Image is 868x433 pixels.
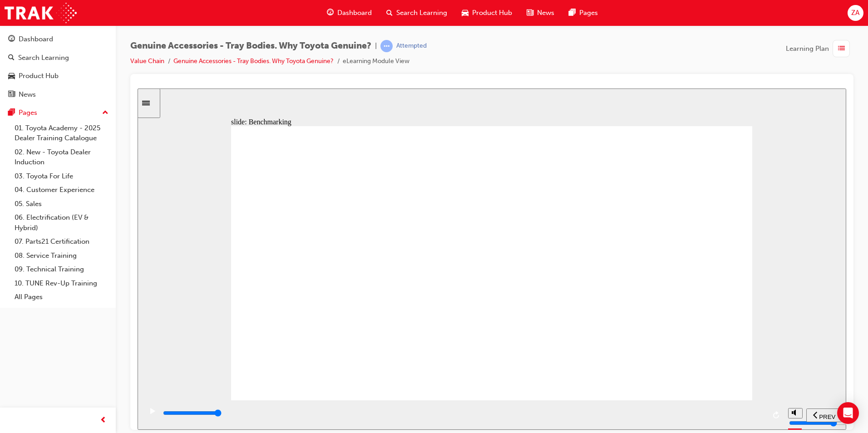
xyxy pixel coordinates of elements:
[651,312,664,341] div: misc controls
[396,8,447,18] span: Search Learning
[327,7,334,19] span: guage-icon
[837,402,859,424] div: Open Intercom Messenger
[4,31,112,48] a: Dashboard
[8,35,15,44] span: guage-icon
[379,4,454,22] a: search-iconSearch Learning
[848,5,863,21] button: ZA
[130,57,164,65] a: Value Chain
[100,415,107,426] span: prev-icon
[320,4,379,22] a: guage-iconDashboard
[11,183,112,197] a: 04. Customer Experience
[375,41,377,51] span: |
[386,7,393,19] span: search-icon
[669,312,705,341] nav: slide navigation
[669,320,705,334] button: previous
[11,276,112,290] a: 10. TUNE Rev-Up Training
[19,89,36,100] div: News
[337,8,372,18] span: Dashboard
[11,262,112,276] a: 09. Technical Training
[519,4,562,22] a: news-iconNews
[454,4,519,22] a: car-iconProduct Hub
[11,145,112,169] a: 02. New - Toyota Dealer Induction
[8,91,15,99] span: news-icon
[396,42,427,50] div: Attempted
[579,8,598,18] span: Pages
[4,86,112,103] a: News
[4,29,112,104] button: DashboardSearch LearningProduct HubNews
[562,4,605,22] a: pages-iconPages
[8,109,15,117] span: pages-icon
[25,321,84,328] input: slide progress
[4,104,112,121] button: Pages
[173,57,334,65] a: Genuine Accessories - Tray Bodies. Why Toyota Genuine?
[11,290,112,304] a: All Pages
[19,34,53,44] div: Dashboard
[11,211,112,235] a: 06. Electrification (EV & Hybrid)
[18,53,69,63] div: Search Learning
[380,40,393,52] span: learningRecordVerb_ATTEMPT-icon
[11,249,112,263] a: 08. Service Training
[4,68,112,84] a: Product Hub
[11,169,112,183] a: 03. Toyota For Life
[11,235,112,249] a: 07. Parts21 Certification
[472,8,512,18] span: Product Hub
[651,320,665,330] button: volume
[838,43,845,54] span: list-icon
[8,54,15,62] span: search-icon
[786,44,829,54] span: Learning Plan
[102,107,108,119] span: up-icon
[651,331,710,338] input: volume
[527,7,533,19] span: news-icon
[19,108,37,118] div: Pages
[343,56,409,67] li: eLearning Module View
[8,72,15,80] span: car-icon
[11,197,112,211] a: 05. Sales
[851,8,859,18] span: ZA
[11,121,112,145] a: 01. Toyota Academy - 2025 Dealer Training Catalogue
[5,3,77,23] img: Trak
[4,49,112,66] a: Search Learning
[681,325,698,332] span: PREV
[5,319,20,335] button: play/pause
[537,8,554,18] span: News
[130,41,371,51] span: Genuine Accessories - Tray Bodies. Why Toyota Genuine?
[5,312,646,341] div: playback controls
[569,7,576,19] span: pages-icon
[786,40,853,57] button: Learning Plan
[462,7,469,19] span: car-icon
[19,71,59,81] div: Product Hub
[632,320,646,334] button: replay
